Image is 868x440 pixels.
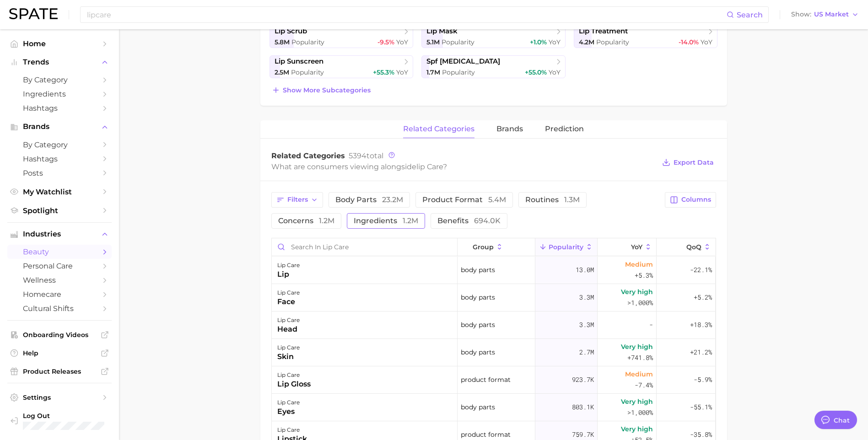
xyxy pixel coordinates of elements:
[7,391,112,404] a: Settings
[579,27,628,36] span: lip treatment
[7,365,112,378] a: Product Releases
[635,270,653,281] span: +5.3%
[277,379,311,390] div: lip gloss
[7,166,112,180] a: Posts
[354,217,418,225] span: ingredients
[23,90,96,98] span: Ingredients
[271,192,323,208] button: Filters
[7,204,112,218] a: Spotlight
[681,196,711,204] span: Columns
[277,315,300,326] div: lip care
[23,393,96,402] span: Settings
[627,298,653,307] span: >1,000%
[275,27,307,36] span: lip scrub
[631,243,642,251] span: YoY
[23,247,96,256] span: beauty
[23,262,96,270] span: personal care
[396,68,408,76] span: YoY
[579,319,594,330] span: 3.3m
[7,328,112,342] a: Onboarding Videos
[579,292,594,303] span: 3.3m
[272,394,716,421] button: lip careeyesbody parts803.1kVery high>1,000%-55.1%
[23,140,96,149] span: by Category
[271,151,345,160] span: Related Categories
[377,38,394,46] span: -9.5%
[461,264,495,275] span: body parts
[271,161,656,173] div: What are consumers viewing alongside ?
[549,243,583,251] span: Popularity
[621,341,653,352] span: Very high
[23,206,96,215] span: Spotlight
[437,217,501,225] span: benefits
[461,429,511,440] span: product format
[649,319,653,330] span: -
[442,38,474,46] span: Popularity
[277,370,311,381] div: lip care
[789,9,861,21] button: ShowUS Market
[277,406,300,417] div: eyes
[396,38,408,46] span: YoY
[694,292,712,303] span: +5.2%
[277,287,300,298] div: lip care
[23,367,96,376] span: Product Releases
[426,68,440,76] span: 1.7m
[621,396,653,407] span: Very high
[7,152,112,166] a: Hashtags
[23,349,96,357] span: Help
[737,11,763,19] span: Search
[23,104,96,113] span: Hashtags
[572,374,594,385] span: 923.7k
[277,342,300,353] div: lip care
[7,120,112,134] button: Brands
[690,402,712,413] span: -55.1%
[530,38,547,46] span: +1.0%
[7,301,112,316] a: cultural shifts
[461,347,495,358] span: body parts
[272,284,716,311] button: lip carefacebody parts3.3mVery high>1,000%+5.2%
[421,25,566,48] a: lip mask5.1m Popularity+1.0% YoY
[461,292,495,303] span: body parts
[23,331,96,339] span: Onboarding Videos
[621,286,653,297] span: Very high
[627,408,653,417] span: >1,000%
[701,38,712,46] span: YoY
[461,402,495,413] span: body parts
[86,7,727,22] input: Search here for a brand, industry, or ingredient
[694,374,712,385] span: -5.9%
[382,195,403,204] span: 23.2m
[564,195,580,204] span: 1.3m
[679,38,699,46] span: -14.0%
[7,73,112,87] a: by Category
[23,155,96,163] span: Hashtags
[627,352,653,363] span: +741.8%
[574,25,718,48] a: lip treatment4.2m Popularity-14.0% YoY
[426,38,440,46] span: 5.1m
[335,196,403,204] span: body parts
[461,319,495,330] span: body parts
[7,259,112,273] a: personal care
[23,169,96,177] span: Posts
[7,245,112,259] a: beauty
[690,264,712,275] span: -22.1%
[278,217,334,225] span: concerns
[277,296,300,307] div: face
[525,68,547,76] span: +55.0%
[7,273,112,287] a: wellness
[473,243,494,251] span: group
[283,86,371,94] span: Show more subcategories
[690,347,712,358] span: +21.2%
[7,55,112,69] button: Trends
[272,366,716,394] button: lip carelip glossproduct format923.7kMedium-7.4%-5.9%
[7,138,112,152] a: by Category
[488,195,506,204] span: 5.4m
[275,38,290,46] span: 5.8m
[421,55,566,78] a: spf [MEDICAL_DATA]1.7m Popularity+55.0% YoY
[291,38,324,46] span: Popularity
[426,27,458,36] span: lip mask
[690,319,712,330] span: +18.3%
[596,38,629,46] span: Popularity
[461,374,511,385] span: product format
[660,156,716,169] button: Export Data
[458,238,535,256] button: group
[23,58,96,66] span: Trends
